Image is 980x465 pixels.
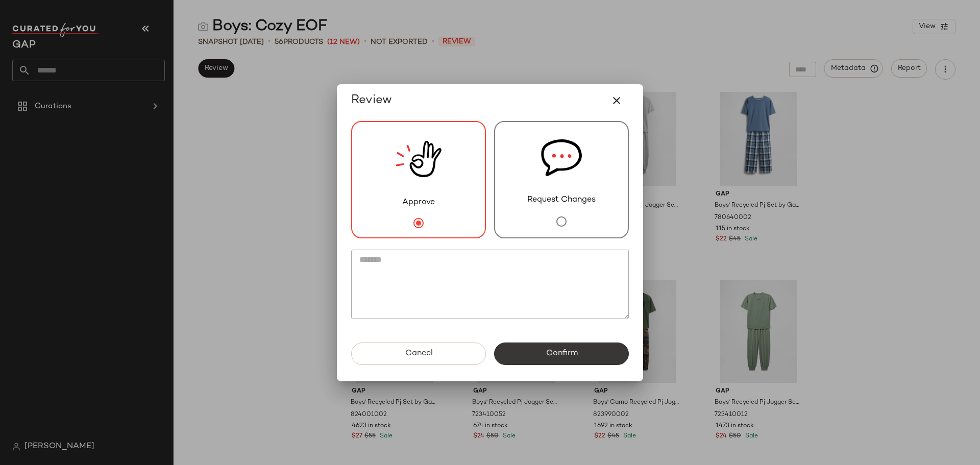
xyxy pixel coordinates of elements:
span: Review [351,92,392,109]
img: svg%3e [541,122,582,194]
button: Cancel [351,342,486,365]
span: Confirm [545,349,577,358]
span: Cancel [404,349,432,358]
button: Confirm [494,342,629,365]
span: Approve [402,197,435,209]
span: Request Changes [527,194,596,206]
img: review_new_snapshot.RGmwQ69l.svg [396,122,442,197]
